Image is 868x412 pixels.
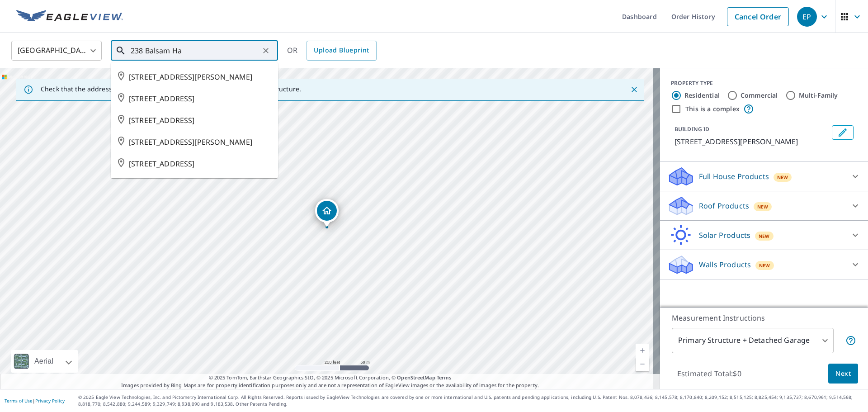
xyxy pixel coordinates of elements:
[757,203,769,210] span: New
[684,91,720,100] label: Residential
[741,91,778,100] label: Commercial
[209,374,452,382] span: © 2025 TomTom, Earthstar Geographics SIO, © 2025 Microsoft Corporation, ©
[797,7,817,27] div: EP
[11,38,102,63] div: [GEOGRAPHIC_DATA]
[287,41,377,61] div: OR
[832,125,854,140] button: Edit building 1
[675,125,709,133] p: BUILDING ID
[671,79,857,87] div: PROPERTY TYPE
[129,137,271,147] span: [STREET_ADDRESS][PERSON_NAME]
[667,254,861,275] div: Walls ProductsNew
[636,357,649,371] a: Current Level 17, Zoom Out
[129,93,271,104] span: [STREET_ADDRESS]
[397,374,435,381] a: OpenStreetMap
[667,195,861,217] div: Roof ProductsNew
[32,350,56,373] div: Aerial
[828,364,858,384] button: Next
[16,10,123,24] img: EV Logo
[685,104,740,114] label: This is a complex
[41,85,301,93] p: Check that the address is accurate, then drag the marker over the correct structure.
[667,224,861,246] div: Solar ProductsNew
[131,38,259,63] input: Search by address or latitude-longitude
[129,71,271,82] span: [STREET_ADDRESS][PERSON_NAME]
[314,45,369,56] span: Upload Blueprint
[315,199,339,227] div: Dropped pin, building 1, Residential property, 238 BALSAM AVE HARRISON HOT SPRINGS BC V0M1A3
[727,7,789,26] a: Cancel Order
[5,398,65,403] p: |
[11,350,78,373] div: Aerial
[699,259,751,270] p: Walls Products
[672,328,834,353] div: Primary Structure + Detached Garage
[129,115,271,126] span: [STREET_ADDRESS]
[759,232,770,240] span: New
[699,171,769,182] p: Full House Products
[636,344,649,357] a: Current Level 17, Zoom In
[78,394,863,407] p: © 2025 Eagle View Technologies, Inc. and Pictometry International Corp. All Rights Reserved. Repo...
[835,368,851,379] span: Next
[845,335,856,346] span: Your report will include the primary structure and a detached garage if one exists.
[307,41,376,61] a: Upload Blueprint
[759,262,770,269] span: New
[699,200,749,211] p: Roof Products
[799,91,838,100] label: Multi-Family
[628,84,640,95] button: Close
[35,398,65,404] a: Privacy Policy
[5,398,33,404] a: Terms of Use
[672,313,856,323] p: Measurement Instructions
[675,136,828,147] p: [STREET_ADDRESS][PERSON_NAME]
[699,230,750,241] p: Solar Products
[777,174,788,181] span: New
[437,374,452,381] a: Terms
[259,44,272,57] button: Clear
[667,166,861,187] div: Full House ProductsNew
[129,158,271,169] span: [STREET_ADDRESS]
[670,364,749,384] p: Estimated Total: $0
